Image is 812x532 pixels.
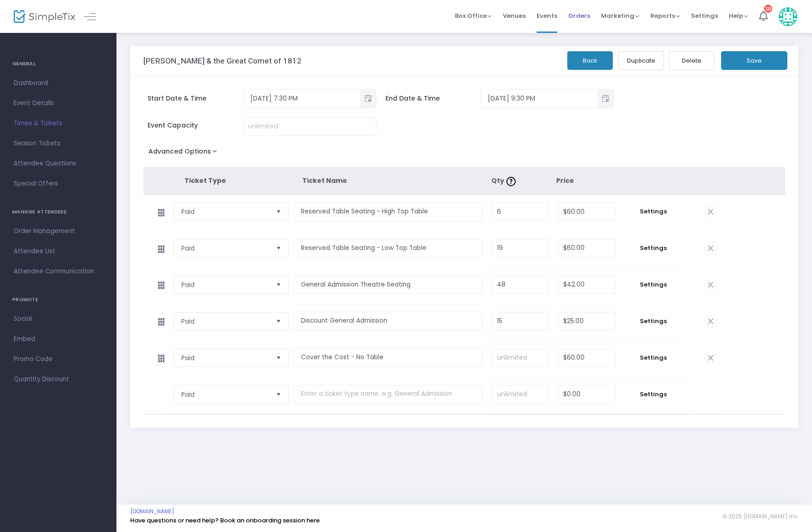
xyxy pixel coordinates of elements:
[148,121,243,130] span: Event Capacity
[12,291,104,309] h4: PROMOTE
[625,244,682,253] span: Settings
[181,280,269,289] span: Paid
[294,275,483,294] input: Enter a ticket type name. e.g. General Admission
[722,513,798,520] span: © 2025 [DOMAIN_NAME] Inc.
[14,77,103,89] span: Dashboard
[14,333,103,345] span: Embed
[14,353,103,365] span: Promo Code
[12,55,104,73] h4: GENERAL
[14,245,103,257] span: Attendee List
[14,138,103,149] span: Season Tickets
[14,266,103,277] span: Attendee Communication
[385,94,481,103] span: End Date & Time
[272,313,285,330] button: Select
[625,280,682,289] span: Settings
[567,51,613,70] button: Back
[492,349,549,367] input: unlimited
[181,353,269,362] span: Paid
[625,390,682,399] span: Settings
[272,349,285,367] button: Select
[625,207,682,216] span: Settings
[559,276,615,293] input: Price
[14,225,103,237] span: Order Management
[272,239,285,257] button: Select
[491,176,518,185] span: Qty
[691,4,718,27] span: Settings
[181,390,269,399] span: Paid
[14,313,103,325] span: Social
[14,373,103,385] span: Quantity Discount
[143,56,301,65] h3: [PERSON_NAME] & the Great Comet of 1812
[455,11,492,20] span: Box Office
[181,317,269,326] span: Paid
[185,176,226,185] span: Ticket Type
[294,202,483,221] input: Enter a ticket type name. e.g. General Admission
[650,11,680,20] span: Reports
[14,117,103,129] span: Times & Tickets
[601,11,639,20] span: Marketing
[302,176,347,185] span: Ticket Name
[12,203,104,221] h4: MANAGE ATTENDEES
[143,145,226,161] button: Advanced Options
[568,4,590,27] span: Orders
[272,203,285,220] button: Select
[492,386,549,403] input: unlimited
[272,276,285,293] button: Select
[360,90,376,108] button: Toggle popup
[481,91,597,106] input: Select date & time
[559,239,615,257] input: Price
[729,11,748,20] span: Help
[618,51,664,70] button: Duplicate
[625,317,682,326] span: Settings
[559,349,615,367] input: Price
[14,97,103,109] span: Event Details
[14,178,103,190] span: Special Offers
[669,51,714,70] button: Delete
[294,239,483,258] input: Enter a ticket type name. e.g. General Admission
[294,312,483,330] input: Enter a ticket type name. e.g. General Admission
[148,94,243,103] span: Start Date & Time
[721,51,787,70] button: Save
[556,176,574,185] span: Price
[272,386,285,403] button: Select
[130,516,320,525] a: Have questions or need help? Book an onboarding session here
[559,313,615,330] input: Price
[294,348,483,367] input: Enter a ticket type name. e.g. General Admission
[537,4,557,27] span: Events
[559,386,615,403] input: Price
[506,177,516,186] img: question-mark
[559,203,615,220] input: Price
[764,5,772,13] div: 10
[181,244,269,253] span: Paid
[130,508,174,515] a: [DOMAIN_NAME]
[625,353,682,362] span: Settings
[503,4,526,27] span: Venues
[14,158,103,170] span: Attendee Questions
[243,91,360,106] input: Select date & time
[243,118,376,135] input: unlimited
[597,90,613,108] button: Toggle popup
[294,385,483,404] input: Enter a ticket type name. e.g. General Admission
[181,207,269,216] span: Paid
